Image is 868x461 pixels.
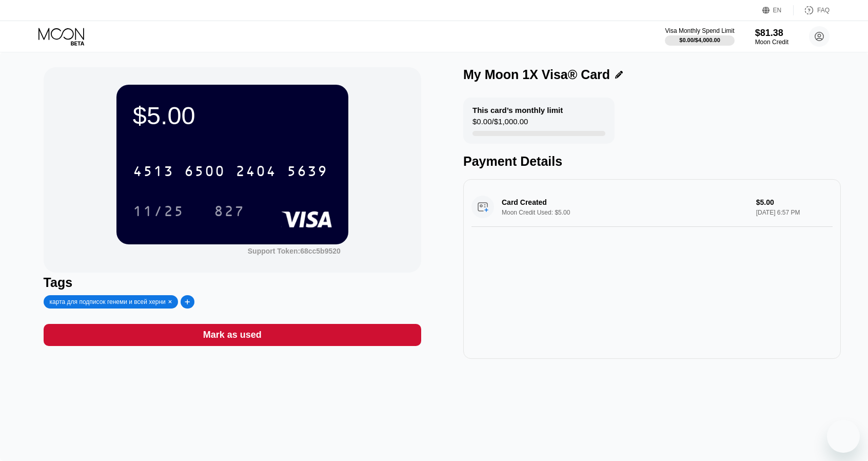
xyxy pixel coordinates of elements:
div: FAQ [817,7,830,14]
div: $0.00 / $4,000.00 [679,37,720,43]
div: 827 [206,198,252,224]
div: 11/25 [125,198,192,224]
div: 5639 [287,164,328,181]
div: Moon Credit [755,39,788,46]
div: Tags [44,275,421,290]
div: 4513 [133,164,174,181]
div: 2404 [235,164,277,181]
div: Mark as used [44,324,421,346]
div: 827 [214,204,245,221]
div: My Moon 1X Visa® Card [463,67,610,82]
div: $5.00 [133,101,332,130]
div: Payment Details [463,154,841,169]
div: 6500 [184,164,225,181]
div: Visa Monthly Spend Limit [665,27,734,34]
div: $81.38 [755,28,788,39]
div: $81.38Moon Credit [755,28,788,46]
div: $0.00 / $1,000.00 [472,117,528,131]
iframe: Кнопка запуска окна обмена сообщениями [827,420,860,453]
div: 11/25 [133,204,184,221]
div: This card’s monthly limit [472,106,563,114]
div: 4513650024045639 [127,158,334,184]
div: EN [773,7,782,14]
div: Mark as used [203,329,262,341]
div: EN [762,5,794,15]
div: FAQ [794,5,830,15]
div: Support Token: 68cc5b9520 [248,247,341,255]
div: Visa Monthly Spend Limit$0.00/$4,000.00 [665,27,734,46]
div: Support Token:68cc5b9520 [248,247,341,255]
div: карта для подписок генеми и всей херни [50,298,166,305]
